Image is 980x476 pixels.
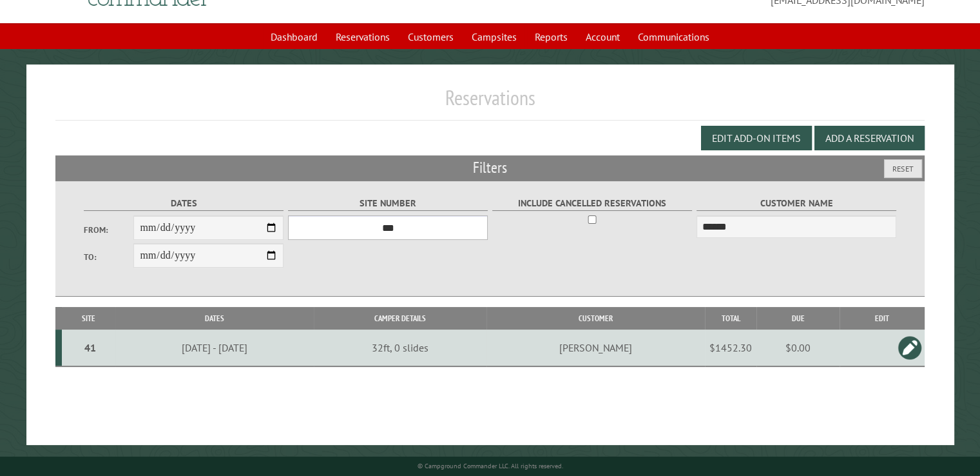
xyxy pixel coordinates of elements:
label: Dates [84,196,284,211]
td: 32ft, 0 slides [314,330,486,366]
label: From: [84,224,134,236]
button: Edit Add-on Items [701,126,812,150]
button: Reset [884,159,922,178]
th: Customer [486,307,705,330]
div: 41 [67,341,113,354]
button: Add a Reservation [814,126,925,150]
th: Due [756,307,840,330]
th: Camper Details [314,307,486,330]
a: Customers [400,25,461,49]
h2: Filters [55,155,925,180]
a: Reports [527,25,575,49]
h1: Reservations [55,85,925,121]
a: Dashboard [263,25,325,49]
a: Reservations [328,25,398,49]
label: Include Cancelled Reservations [492,196,693,211]
td: $0.00 [756,330,840,366]
td: [PERSON_NAME] [486,330,705,366]
th: Edit [840,307,925,330]
a: Communications [630,25,717,49]
label: To: [84,251,134,263]
th: Dates [115,307,314,330]
a: Account [578,25,628,49]
th: Total [705,307,756,330]
label: Site Number [288,196,488,211]
td: $1452.30 [705,330,756,366]
label: Customer Name [697,196,897,211]
div: [DATE] - [DATE] [117,341,312,354]
small: © Campground Commander LLC. All rights reserved. [418,462,563,470]
a: Campsites [464,25,524,49]
th: Site [62,307,115,330]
